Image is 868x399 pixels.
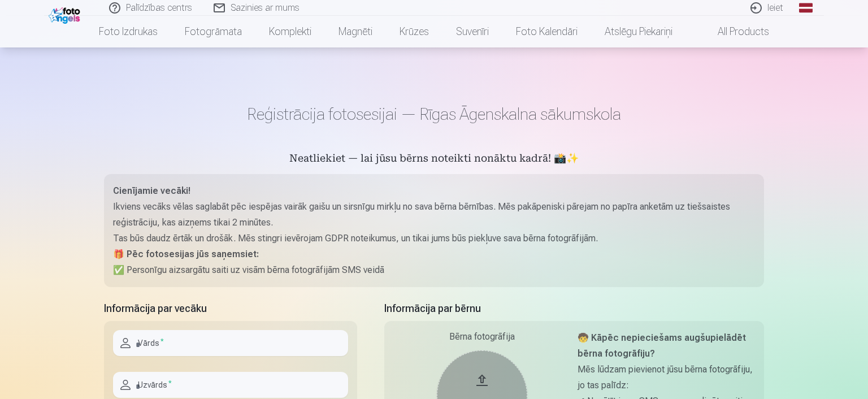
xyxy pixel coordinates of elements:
h5: Informācija par bērnu [384,301,764,316]
h5: Informācija par vecāku [104,301,357,316]
a: Krūzes [386,16,442,47]
a: Magnēti [325,16,386,47]
div: Bērna fotogrāfija [393,330,571,344]
a: Komplekti [255,16,325,47]
a: All products [686,16,783,47]
p: Mēs lūdzam pievienot jūsu bērna fotogrāfiju, jo tas palīdz: [578,362,755,393]
img: /fa1 [49,5,83,24]
strong: 🧒 Kāpēc nepieciešams augšupielādēt bērna fotogrāfiju? [578,332,746,359]
a: Foto izdrukas [85,16,171,47]
a: Foto kalendāri [502,16,591,47]
strong: Cienījamie vecāki! [113,185,190,196]
a: Atslēgu piekariņi [591,16,686,47]
h1: Reģistrācija fotosesijai — Rīgas Āgenskalna sākumskola [104,104,764,124]
p: ✅ Personīgu aizsargātu saiti uz visām bērna fotogrāfijām SMS veidā [113,262,755,278]
strong: 🎁 Pēc fotosesijas jūs saņemsiet: [113,249,259,259]
p: Tas būs daudz ērtāk un drošāk. Mēs stingri ievērojam GDPR noteikumus, un tikai jums būs piekļuve ... [113,231,755,246]
p: Ikviens vecāks vēlas saglabāt pēc iespējas vairāk gaišu un sirsnīgu mirkļu no sava bērna bērnības... [113,199,755,231]
h5: Neatliekiet — lai jūsu bērns noteikti nonāktu kadrā! 📸✨ [104,151,764,167]
a: Fotogrāmata [171,16,255,47]
a: Suvenīri [442,16,502,47]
